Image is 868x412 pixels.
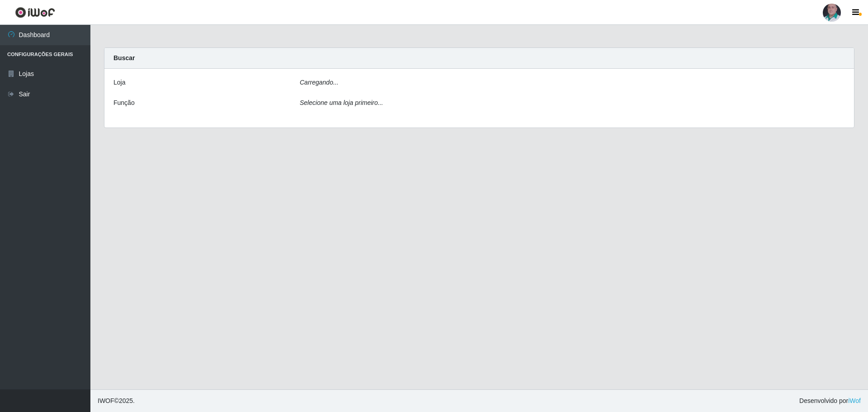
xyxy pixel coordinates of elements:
[113,98,135,108] label: Função
[15,7,55,18] img: CoreUI Logo
[98,396,135,406] span: © 2025 .
[113,78,125,87] label: Loja
[799,396,861,406] span: Desenvolvido por
[300,99,383,106] i: Selecione uma loja primeiro...
[113,54,135,62] strong: Buscar
[300,79,339,86] i: Carregando...
[98,397,114,404] span: IWOF
[848,397,861,404] a: iWof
